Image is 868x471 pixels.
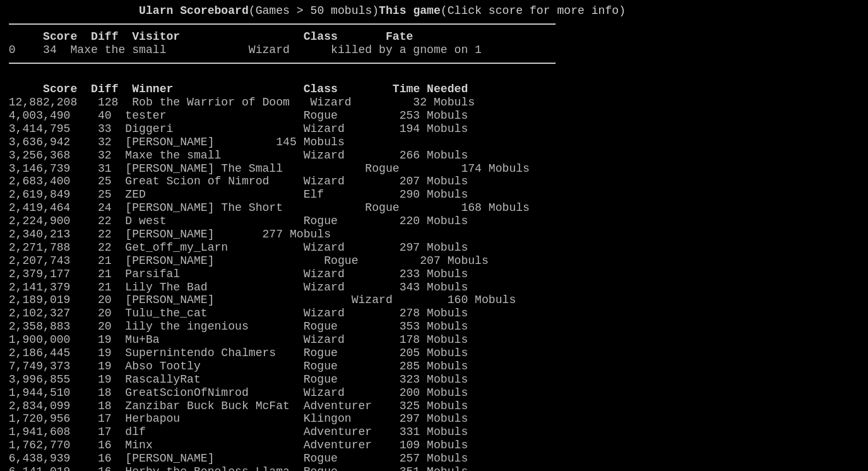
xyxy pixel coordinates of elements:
b: Score Diff Winner Class Time Needed [43,83,468,95]
a: 2,358,883 20 lily the ingenious Rogue 353 Mobuls [9,320,468,333]
a: 2,141,379 21 Lily The Bad Wizard 343 Mobuls [9,281,468,294]
a: 1,941,608 17 dlf Adventurer 331 Mobuls [9,426,468,438]
a: 2,186,445 19 Supernintendo Chalmers Rogue 205 Mobuls [9,347,468,359]
a: 2,834,099 18 Zanzibar Buck Buck McFat Adventurer 325 Mobuls [9,400,468,412]
a: 1,944,510 18 GreatScionOfNimrod Wizard 200 Mobuls [9,386,468,399]
a: 2,189,019 20 [PERSON_NAME] Wizard 160 Mobuls [9,294,516,306]
b: This game [379,4,441,17]
a: 1,762,770 16 Minx Adventurer 109 Mobuls [9,439,468,451]
a: 3,414,795 33 Diggeri Wizard 194 Mobuls [9,122,468,135]
a: 2,102,327 20 Tulu_the_cat Wizard 278 Mobuls [9,307,468,319]
a: 3,146,739 31 [PERSON_NAME] The Small Rogue 174 Mobuls [9,162,530,175]
a: 7,749,373 19 Abso Tootly Rogue 285 Mobuls [9,360,468,373]
a: 1,720,956 17 Herbapou Klingon 297 Mobuls [9,412,468,425]
a: 4,003,490 40 tester Rogue 253 Mobuls [9,109,468,122]
b: Ularn Scoreboard [139,4,249,17]
a: 2,683,400 25 Great Scion of Nimrod Wizard 207 Mobuls [9,175,468,188]
a: 2,271,788 22 Get_off_my_Larn Wizard 297 Mobuls [9,241,468,254]
a: 2,340,213 22 [PERSON_NAME] 277 Mobuls [9,228,331,241]
a: 2,419,464 24 [PERSON_NAME] The Short Rogue 168 Mobuls [9,201,530,214]
a: 12,882,208 128 Rob the Warrior of Doom Wizard 32 Mobuls [9,96,475,109]
a: 3,256,368 32 Maxe the small Wizard 266 Mobuls [9,149,468,162]
a: 2,379,177 21 Parsifal Wizard 233 Mobuls [9,268,468,280]
a: 1,900,000 19 Mu+Ba Wizard 178 Mobuls [9,333,468,346]
a: 2,619,849 25 ZED Elf 290 Mobuls [9,188,468,201]
a: 3,996,855 19 RascallyRat Rogue 323 Mobuls [9,373,468,386]
a: 2,207,743 21 [PERSON_NAME] Rogue 207 Mobuls [9,254,489,267]
a: 3,636,942 32 [PERSON_NAME] 145 Mobuls [9,136,345,148]
b: Score Diff Visitor Class Fate [43,30,413,43]
larn: (Games > 50 mobuls) (Click score for more info) Click on a score for more information ---- Reload... [9,4,556,447]
a: 2,224,900 22 D west Rogue 220 Mobuls [9,215,468,227]
a: 0 34 Maxe the small Wizard killed by a gnome on 1 [9,44,482,56]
